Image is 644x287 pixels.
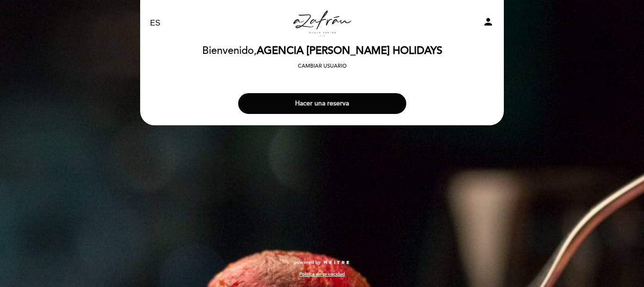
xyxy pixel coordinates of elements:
button: person [483,16,494,31]
button: Cambiar usuario [295,62,349,70]
a: Política de privacidad [299,271,345,278]
h2: Bienvenido, [202,45,442,57]
a: Azafran [263,10,381,36]
img: MEITRE [323,261,350,265]
a: powered by [294,259,350,266]
button: Hacer una reserva [238,93,406,114]
i: person [483,16,494,27]
span: powered by [294,259,321,266]
span: AGENCIA [PERSON_NAME] HOLIDAYS [257,44,442,57]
